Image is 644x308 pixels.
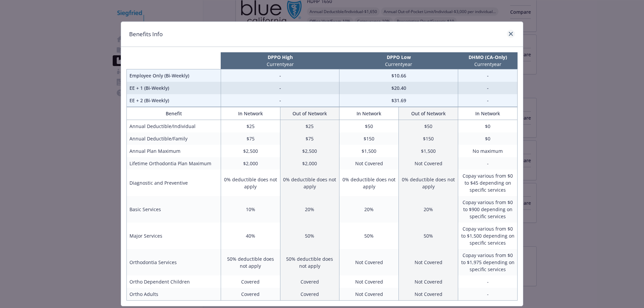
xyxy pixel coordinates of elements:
[458,170,518,196] td: Copay various from $0 to $45 depending on specific services
[460,54,516,61] p: DHMO (CA-Only)
[221,132,280,145] td: $75
[458,94,518,107] td: -
[221,275,280,288] td: Covered
[221,170,280,196] td: 0% deductible does not apply
[460,61,516,68] p: Current year
[399,120,458,133] td: $50
[399,249,458,275] td: Not Covered
[121,21,523,306] div: compare plan details
[399,196,458,223] td: 20%
[399,145,458,157] td: $1,500
[280,132,339,145] td: $75
[221,196,280,223] td: 10%
[399,223,458,249] td: 50%
[127,170,221,196] td: Diagnostic and Preventive
[458,120,518,133] td: $0
[221,94,339,107] td: -
[458,82,518,94] td: -
[280,107,339,120] th: Out of Network
[280,223,339,249] td: 50%
[127,94,221,107] td: EE + 2 (Bi-Weekly)
[222,61,338,68] p: Current year
[399,275,458,288] td: Not Covered
[127,223,221,249] td: Major Services
[458,107,518,120] th: In Network
[458,157,518,170] td: -
[458,69,518,82] td: -
[221,157,280,170] td: $2,000
[458,145,518,157] td: No maximum
[221,223,280,249] td: 40%
[341,61,457,68] p: Current year
[399,107,458,120] th: Out of Network
[339,157,399,170] td: Not Covered
[339,120,399,133] td: $50
[339,132,399,145] td: $150
[507,30,515,38] a: close
[221,69,339,82] td: -
[339,94,458,107] td: $31.69
[280,157,339,170] td: $2,000
[280,275,339,288] td: Covered
[280,196,339,223] td: 20%
[280,170,339,196] td: 0% deductible does not apply
[280,249,339,275] td: 50% deductible does not apply
[339,82,458,94] td: $20.40
[221,120,280,133] td: $25
[127,52,221,69] th: intentionally left blank
[127,132,221,145] td: Annual Deductible/Family
[458,288,518,301] td: -
[339,275,399,288] td: Not Covered
[221,82,339,94] td: -
[339,145,399,157] td: $1,500
[221,107,280,120] th: In Network
[458,249,518,275] td: Copay various from $0 to $1,975 depending on specific services
[399,170,458,196] td: 0% deductible does not apply
[458,132,518,145] td: $0
[458,275,518,288] td: -
[127,69,221,82] td: Employee Only (Bi-Weekly)
[127,145,221,157] td: Annual Plan Maximum
[127,288,221,301] td: Ortho Adults
[339,288,399,301] td: Not Covered
[339,170,399,196] td: 0% deductible does not apply
[280,145,339,157] td: $2,500
[339,249,399,275] td: Not Covered
[399,288,458,301] td: Not Covered
[280,288,339,301] td: Covered
[127,196,221,223] td: Basic Services
[127,82,221,94] td: EE + 1 (Bi-Weekly)
[129,30,163,39] h1: Benefits Info
[221,145,280,157] td: $2,500
[339,223,399,249] td: 50%
[341,54,457,61] p: DPPO Low
[339,107,399,120] th: In Network
[458,196,518,223] td: Copay various from $0 to $900 depending on specific services
[127,120,221,133] td: Annual Deductible/Individual
[339,69,458,82] td: $10.66
[221,249,280,275] td: 50% deductible does not apply
[222,54,338,61] p: DPPO High
[280,120,339,133] td: $25
[221,288,280,301] td: Covered
[399,157,458,170] td: Not Covered
[127,107,221,120] th: Benefit
[339,196,399,223] td: 20%
[458,223,518,249] td: Copay various from $0 to $1,500 depending on specific services
[127,249,221,275] td: Orthodontia Services
[127,275,221,288] td: Ortho Dependent Children
[399,132,458,145] td: $150
[127,157,221,170] td: Lifetime Orthodontia Plan Maximum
